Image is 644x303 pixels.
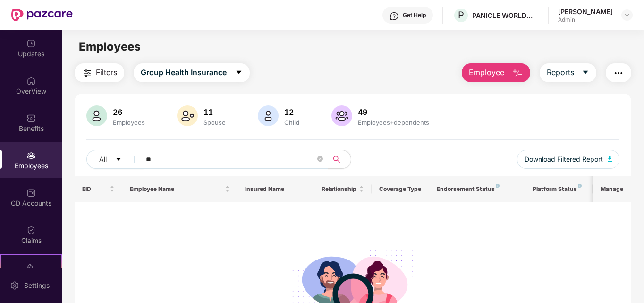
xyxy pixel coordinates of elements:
div: Admin [558,16,613,24]
div: Child [282,119,301,126]
div: 12 [282,107,301,117]
button: search [328,150,351,169]
div: Spouse [202,119,228,126]
img: svg+xml;base64,PHN2ZyBpZD0iQ0RfQWNjb3VudHMiIGRhdGEtbmFtZT0iQ0QgQWNjb3VudHMiIHhtbG5zPSJodHRwOi8vd3... [26,188,36,198]
span: Employees [79,40,141,53]
img: svg+xml;base64,PHN2ZyB4bWxucz0iaHR0cDovL3d3dy53My5vcmcvMjAwMC9zdmciIHdpZHRoPSIyNCIgaGVpZ2h0PSIyNC... [82,68,93,79]
button: Reportscaret-down [540,63,596,82]
img: svg+xml;base64,PHN2ZyBpZD0iRHJvcGRvd24tMzJ4MzIiIHhtbG5zPSJodHRwOi8vd3d3LnczLm9yZy8yMDAwL3N2ZyIgd2... [623,11,631,19]
button: Allcaret-down [86,150,144,169]
img: svg+xml;base64,PHN2ZyBpZD0iQmVuZWZpdHMiIHhtbG5zPSJodHRwOi8vd3d3LnczLm9yZy8yMDAwL3N2ZyIgd2lkdGg9Ij... [26,113,36,123]
img: svg+xml;base64,PHN2ZyB4bWxucz0iaHR0cDovL3d3dy53My5vcmcvMjAwMC9zdmciIHhtbG5zOnhsaW5rPSJodHRwOi8vd3... [331,105,352,126]
th: Coverage Type [372,176,429,202]
div: Endorsement Status [437,185,517,193]
img: svg+xml;base64,PHN2ZyB4bWxucz0iaHR0cDovL3d3dy53My5vcmcvMjAwMC9zdmciIHdpZHRoPSIyMSIgaGVpZ2h0PSIyMC... [26,263,36,272]
span: Relationship [322,185,357,193]
span: Employee Name [130,185,223,193]
img: svg+xml;base64,PHN2ZyB4bWxucz0iaHR0cDovL3d3dy53My5vcmcvMjAwMC9zdmciIHhtbG5zOnhsaW5rPSJodHRwOi8vd3... [258,105,279,126]
div: Get Help [403,11,426,19]
span: search [328,156,346,163]
div: Employees+dependents [356,119,431,126]
img: svg+xml;base64,PHN2ZyBpZD0iU2V0dGluZy0yMHgyMCIgeG1sbnM9Imh0dHA6Ly93d3cudzMub3JnLzIwMDAvc3ZnIiB3aW... [10,281,19,290]
span: EID [82,185,108,193]
span: Download Filtered Report [525,154,603,164]
span: Employee [469,67,504,78]
span: Reports [547,67,574,78]
button: Group Health Insurancecaret-down [134,63,250,82]
span: caret-down [235,69,243,77]
th: Insured Name [237,176,314,202]
img: svg+xml;base64,PHN2ZyB4bWxucz0iaHR0cDovL3d3dy53My5vcmcvMjAwMC9zdmciIHhtbG5zOnhsaW5rPSJodHRwOi8vd3... [512,68,523,79]
button: Download Filtered Report [517,150,620,169]
div: Platform Status [533,185,585,193]
th: EID [75,176,123,202]
span: P [458,9,464,21]
div: [PERSON_NAME] [558,7,613,16]
img: svg+xml;base64,PHN2ZyB4bWxucz0iaHR0cDovL3d3dy53My5vcmcvMjAwMC9zdmciIHhtbG5zOnhsaW5rPSJodHRwOi8vd3... [86,105,107,126]
span: caret-down [115,156,122,164]
th: Relationship [314,176,372,202]
button: Employee [462,63,530,82]
div: 11 [202,107,228,117]
img: svg+xml;base64,PHN2ZyBpZD0iVXBkYXRlZCIgeG1sbnM9Imh0dHA6Ly93d3cudzMub3JnLzIwMDAvc3ZnIiB3aWR0aD0iMj... [26,39,36,48]
img: svg+xml;base64,PHN2ZyBpZD0iSG9tZSIgeG1sbnM9Imh0dHA6Ly93d3cudzMub3JnLzIwMDAvc3ZnIiB3aWR0aD0iMjAiIG... [26,76,36,86]
th: Manage [593,176,631,202]
span: All [99,154,107,164]
span: close-circle [317,156,323,162]
div: Settings [21,281,52,290]
img: svg+xml;base64,PHN2ZyBpZD0iSGVscC0zMngzMiIgeG1sbnM9Imh0dHA6Ly93d3cudzMub3JnLzIwMDAvc3ZnIiB3aWR0aD... [390,11,399,21]
img: svg+xml;base64,PHN2ZyB4bWxucz0iaHR0cDovL3d3dy53My5vcmcvMjAwMC9zdmciIHhtbG5zOnhsaW5rPSJodHRwOi8vd3... [608,156,612,162]
img: svg+xml;base64,PHN2ZyB4bWxucz0iaHR0cDovL3d3dy53My5vcmcvMjAwMC9zdmciIHdpZHRoPSI4IiBoZWlnaHQ9IjgiIH... [496,184,500,188]
th: Employee Name [122,176,237,202]
img: svg+xml;base64,PHN2ZyB4bWxucz0iaHR0cDovL3d3dy53My5vcmcvMjAwMC9zdmciIHdpZHRoPSI4IiBoZWlnaHQ9IjgiIH... [578,184,582,188]
img: New Pazcare Logo [11,9,73,21]
span: Filters [96,67,117,78]
div: 49 [356,107,431,117]
img: svg+xml;base64,PHN2ZyB4bWxucz0iaHR0cDovL3d3dy53My5vcmcvMjAwMC9zdmciIHdpZHRoPSIyNCIgaGVpZ2h0PSIyNC... [613,68,624,79]
div: Employees [111,119,147,126]
div: 26 [111,107,147,117]
span: close-circle [317,155,323,164]
div: PANICLE WORLDWIDE PRIVATE LIMITED [472,11,538,20]
img: svg+xml;base64,PHN2ZyBpZD0iQ2xhaW0iIHhtbG5zPSJodHRwOi8vd3d3LnczLm9yZy8yMDAwL3N2ZyIgd2lkdGg9IjIwIi... [26,225,36,235]
img: svg+xml;base64,PHN2ZyBpZD0iRW1wbG95ZWVzIiB4bWxucz0iaHR0cDovL3d3dy53My5vcmcvMjAwMC9zdmciIHdpZHRoPS... [26,151,36,160]
img: svg+xml;base64,PHN2ZyB4bWxucz0iaHR0cDovL3d3dy53My5vcmcvMjAwMC9zdmciIHhtbG5zOnhsaW5rPSJodHRwOi8vd3... [177,105,198,126]
span: Group Health Insurance [141,67,227,78]
button: Filters [75,63,124,82]
span: caret-down [582,69,589,77]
